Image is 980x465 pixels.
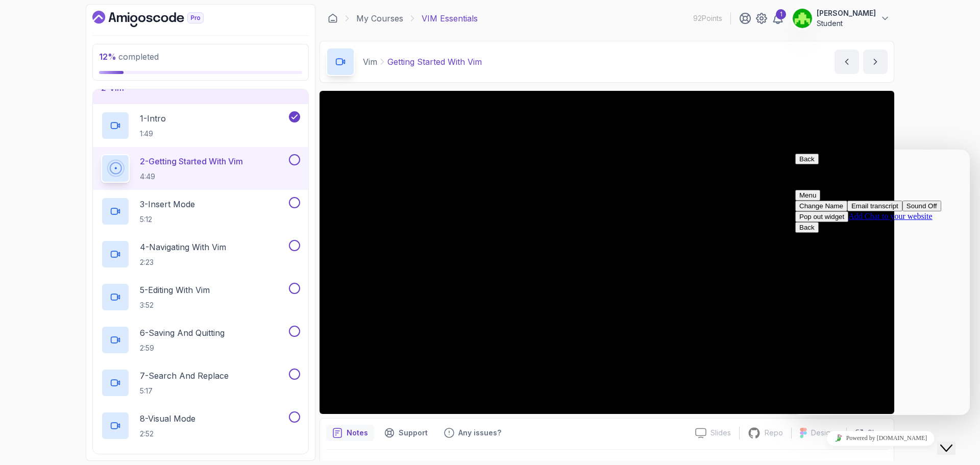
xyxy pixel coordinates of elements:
[793,9,812,28] img: user profile image
[776,9,786,19] div: 1
[101,197,300,226] button: 3-Insert Mode5:12
[791,150,970,415] iframe: chat widget
[363,56,377,68] p: Vim
[140,327,225,339] p: 6 - Saving And Quitting
[140,370,229,382] p: 7 - Search And Replace
[817,8,876,18] p: [PERSON_NAME]
[140,300,210,310] p: 3:52
[792,8,890,29] button: user profile image[PERSON_NAME]Student
[140,257,226,267] p: 2:23
[347,428,368,438] p: Notes
[399,428,428,438] p: Support
[140,172,243,182] p: 4:49
[356,12,403,25] a: My Courses
[101,154,300,183] button: 2-Getting Started With Vim4:49
[438,425,507,441] button: Feedback button
[140,198,195,210] p: 3 - Insert Mode
[378,425,434,441] button: Support button
[92,11,227,27] a: Dashboard
[693,13,722,23] p: 92 Points
[772,12,784,25] a: 1
[140,241,226,253] p: 4 - Navigating With Vim
[422,12,478,25] p: VIM Essentials
[101,411,300,440] button: 8-Visual Mode2:52
[765,428,783,438] p: Repo
[320,91,894,414] iframe: 2 - Getting Started With VIM
[140,343,225,353] p: 2:59
[99,52,159,62] span: completed
[458,428,501,438] p: Any issues?
[791,427,970,450] iframe: chat widget
[817,18,876,29] p: Student
[140,386,229,396] p: 5:17
[101,111,300,140] button: 1-Intro1:49
[140,155,243,167] p: 2 - Getting Started With Vim
[99,52,116,62] span: 12 %
[101,283,300,311] button: 5-Editing With Vim3:52
[328,13,338,23] a: Dashboard
[101,240,300,268] button: 4-Navigating With Vim2:23
[140,129,166,139] p: 1:49
[140,284,210,296] p: 5 - Editing With Vim
[387,56,482,68] p: Getting Started With Vim
[710,428,731,438] p: Slides
[140,412,195,425] p: 8 - Visual Mode
[140,429,195,439] p: 2:52
[863,50,888,74] button: next content
[326,425,374,441] button: notes button
[937,424,970,455] iframe: chat widget
[101,369,300,397] button: 7-Search And Replace5:17
[140,112,166,125] p: 1 - Intro
[835,50,859,74] button: previous content
[140,214,195,225] p: 5:12
[101,326,300,354] button: 6-Saving And Quitting2:59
